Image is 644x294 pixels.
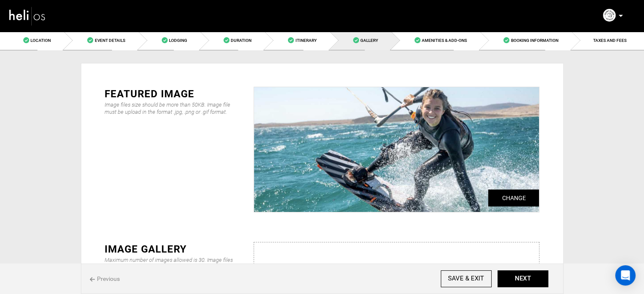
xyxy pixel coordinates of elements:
button: NEXT [498,270,548,287]
span: Booking Information [511,38,558,43]
div: Image files size should be more than 50KB. Image file must be upload in the format .jpg, .png or ... [105,101,241,115]
span: Duration [231,38,252,43]
div: FEATURED IMAGE [105,87,241,101]
label: Change [488,190,539,206]
span: Event Details [94,38,125,43]
span: Itinerary [295,38,316,43]
img: heli-logo [8,5,47,27]
span: Location [30,38,51,43]
img: img_551eeec1a97f2633ae752320538c53ed.png [603,9,616,22]
div: Open Intercom Messenger [615,265,636,286]
span: Lodging [169,38,187,43]
span: Gallery [360,38,378,43]
span: TAXES AND FEES [593,38,627,43]
div: Maximum number of images allowed is 30. Image files size should be more than 50KB. Image file mus... [105,256,241,278]
div: IMAGE GALLERY [105,242,241,256]
img: back%20icon.svg [90,277,95,282]
input: SAVE & EXIT [441,270,492,287]
span: Amenities & Add-Ons [422,38,467,43]
span: Previous [90,275,120,283]
img: 9k= [254,87,539,212]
